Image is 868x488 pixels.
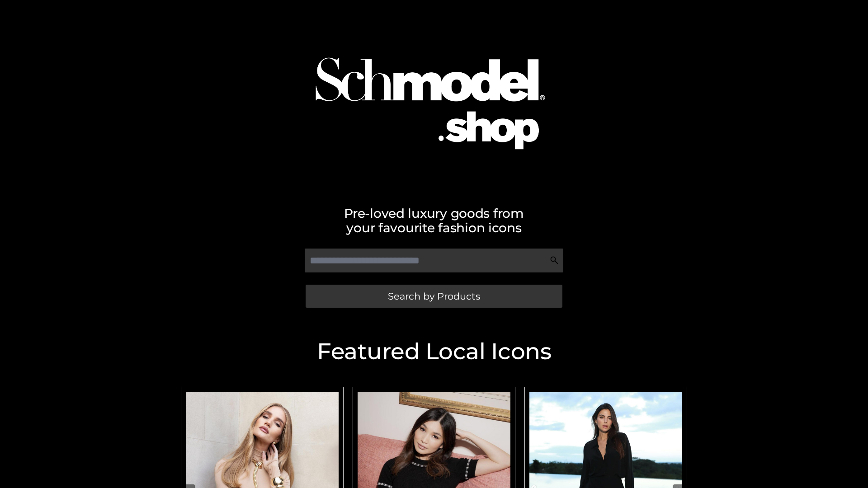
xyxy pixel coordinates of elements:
img: Search Icon [550,256,559,265]
h2: Featured Local Icons​ [176,340,692,363]
a: Search by Products [306,285,562,308]
span: Search by Products [388,291,480,301]
h2: Pre-loved luxury goods from your favourite fashion icons [176,206,692,235]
